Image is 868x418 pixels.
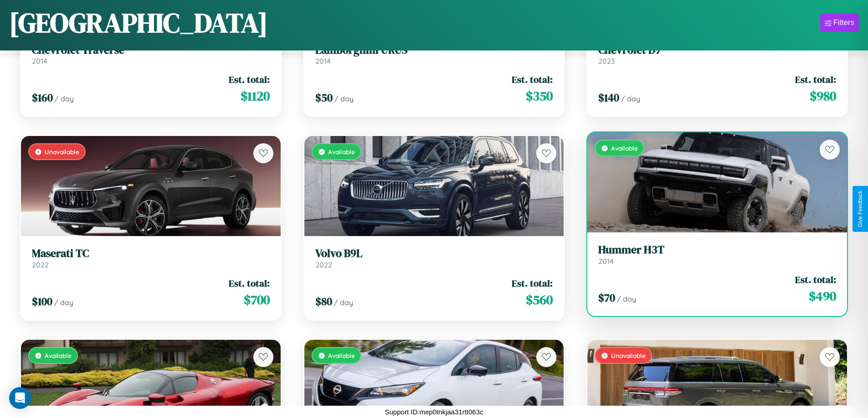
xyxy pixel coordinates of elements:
[598,90,619,105] span: $ 140
[598,290,615,305] span: $ 70
[512,277,553,290] span: Est. total:
[32,90,53,105] span: $ 160
[795,273,836,286] span: Est. total:
[229,73,270,86] span: Est. total:
[526,87,553,105] span: $ 350
[315,44,553,66] a: Lamborghini URUS2014
[32,56,47,65] span: 2014
[315,56,331,65] span: 2014
[857,191,863,227] div: Give Feedback
[32,260,49,269] span: 2022
[32,247,270,269] a: Maserati TC2022
[315,247,553,269] a: Volvo B9L2022
[328,148,355,156] span: Available
[45,148,79,156] span: Unavailable
[315,247,553,260] h3: Volvo B9L
[385,406,483,418] p: Support ID: mep0tnkjaa31rtt063c
[334,94,354,103] span: / day
[820,14,859,32] button: Filters
[617,294,636,303] span: / day
[328,352,355,359] span: Available
[334,298,353,307] span: / day
[598,56,615,65] span: 2023
[598,243,836,257] h3: Hummer H3T
[32,44,270,66] a: Chevrolet Traverse2014
[809,287,836,305] span: $ 490
[611,144,638,152] span: Available
[598,44,836,66] a: Chevrolet D72023
[598,257,614,266] span: 2014
[621,94,640,103] span: / day
[32,294,52,309] span: $ 100
[9,4,268,41] h1: [GEOGRAPHIC_DATA]
[795,73,836,86] span: Est. total:
[611,352,646,359] span: Unavailable
[598,243,836,266] a: Hummer H3T2014
[315,294,332,309] span: $ 80
[45,352,72,359] span: Available
[512,73,553,86] span: Est. total:
[229,277,270,290] span: Est. total:
[55,94,74,103] span: / day
[9,387,31,409] div: Open Intercom Messenger
[526,291,553,309] span: $ 560
[315,260,332,269] span: 2022
[833,18,854,27] div: Filters
[244,291,270,309] span: $ 700
[810,87,836,105] span: $ 980
[32,247,270,260] h3: Maserati TC
[54,298,73,307] span: / day
[241,87,270,105] span: $ 1120
[315,90,333,105] span: $ 50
